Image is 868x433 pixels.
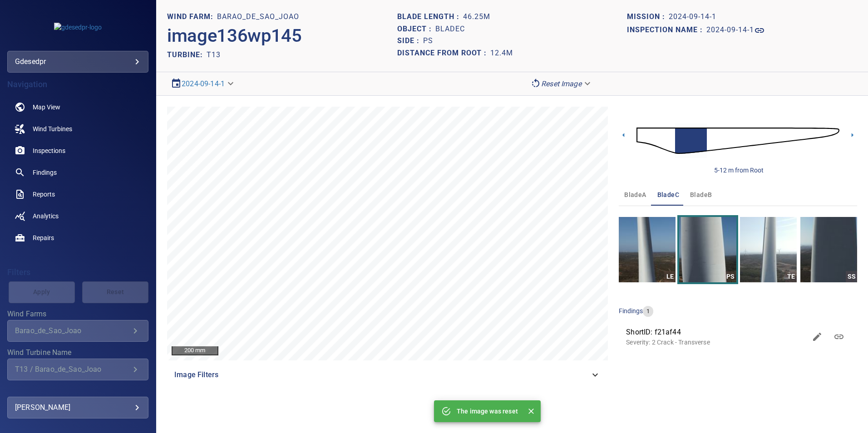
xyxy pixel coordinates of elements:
[785,271,797,282] div: TE
[167,364,608,386] div: Image Filters
[7,162,148,183] a: findings noActive
[690,189,712,201] span: bladeB
[619,307,643,315] span: findings
[33,190,55,199] span: Reports
[627,13,669,21] h1: Mission :
[7,118,148,140] a: windturbines noActive
[527,76,596,92] div: Reset Image
[33,233,54,242] span: Repairs
[423,37,433,45] h1: PS
[7,227,148,249] a: repairs noActive
[7,51,148,73] div: gdesedpr
[714,166,764,175] div: 5-12 m from Root
[7,268,148,277] h4: Filters
[706,26,754,34] h1: 2024-09-14-1
[15,54,141,69] div: gdesedpr
[740,217,797,282] a: TE
[217,13,299,21] h1: Barao_de_Sao_Joao
[800,217,857,282] a: SS
[657,189,679,201] span: bladeC
[7,80,148,89] h4: Navigation
[643,307,653,316] span: 1
[397,25,435,34] h1: Object :
[626,338,806,347] p: Severity: 2 Crack - Transverse
[619,217,676,282] a: LE
[33,103,60,112] span: Map View
[525,405,537,417] button: Close
[15,326,130,335] div: Barao_de_Sao_Joao
[7,310,148,318] label: Wind Farms
[174,369,590,380] span: Image Filters
[846,271,857,282] div: SS
[33,146,65,155] span: Inspections
[7,320,148,342] div: Wind Farms
[457,407,518,416] p: The image was reset
[7,96,148,118] a: map noActive
[7,140,148,162] a: inspections noActive
[397,13,463,21] h1: Blade length :
[33,124,72,133] span: Wind Turbines
[7,183,148,205] a: reports noActive
[669,13,716,21] h1: 2024-09-14-1
[490,49,513,58] h1: 12.4m
[7,205,148,227] a: analytics noActive
[463,13,490,21] h1: 46.25m
[7,359,148,380] div: Wind Turbine Name
[167,25,302,47] h2: image136wp145
[435,25,465,34] h1: bladeC
[15,400,141,415] div: [PERSON_NAME]
[679,217,736,282] a: PS
[33,212,59,221] span: Analytics
[7,349,148,356] label: Wind Turbine Name
[33,168,57,177] span: Findings
[624,189,646,201] span: bladeA
[182,79,225,88] a: 2024-09-14-1
[167,50,207,59] h2: TURBINE:
[664,271,676,282] div: LE
[167,13,217,21] h1: WIND FARM:
[15,365,130,374] div: T13 / Barao_de_Sao_Joao
[627,26,706,34] h1: Inspection name :
[541,79,582,88] em: Reset Image
[54,23,102,32] img: gdesedpr-logo
[626,327,806,338] span: ShortID: f21af44
[167,76,239,92] div: 2024-09-14-1
[725,271,736,282] div: PS
[706,25,765,36] a: 2024-09-14-1
[397,49,490,58] h1: Distance from root :
[207,50,221,59] h2: T13
[397,37,423,45] h1: Side :
[636,116,839,165] img: d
